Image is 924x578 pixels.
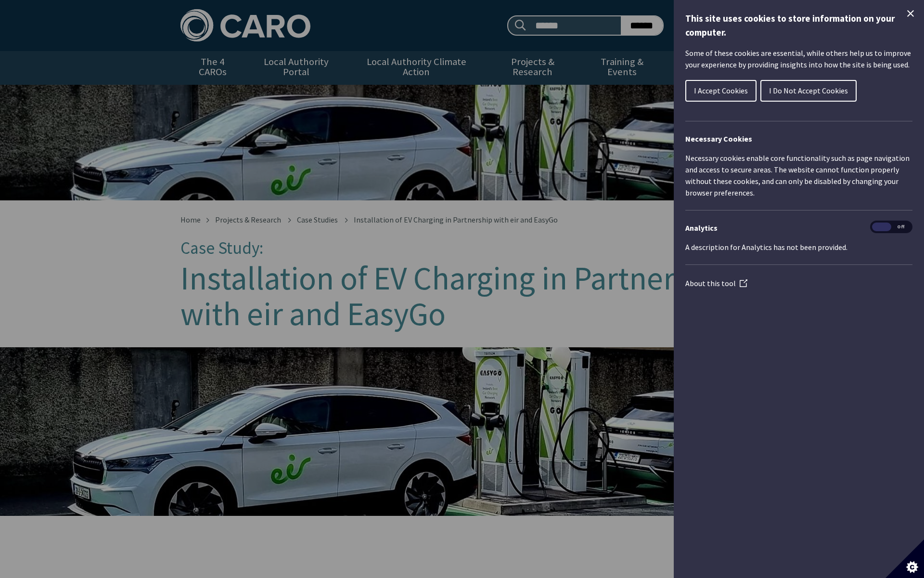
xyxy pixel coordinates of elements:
p: A description for Analytics has not been provided. [685,241,912,253]
span: Off [891,223,911,232]
h2: Necessary Cookies [685,133,912,144]
h1: This site uses cookies to store information on your computer. [685,12,912,39]
p: Some of these cookies are essential, while others help us to improve your experience by providing... [685,47,912,70]
h3: Analytics [685,222,912,234]
a: About this tool [685,278,747,288]
button: Close Cookie Control [905,8,916,19]
span: I Accept Cookies [694,86,748,95]
span: On [872,223,891,232]
p: Necessary cookies enable core functionality such as page navigation and access to secure areas. T... [685,152,912,198]
button: I Accept Cookies [685,80,757,102]
button: I Do Not Accept Cookies [760,80,857,102]
span: I Do Not Accept Cookies [769,86,848,95]
button: Set cookie preferences [885,539,924,578]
